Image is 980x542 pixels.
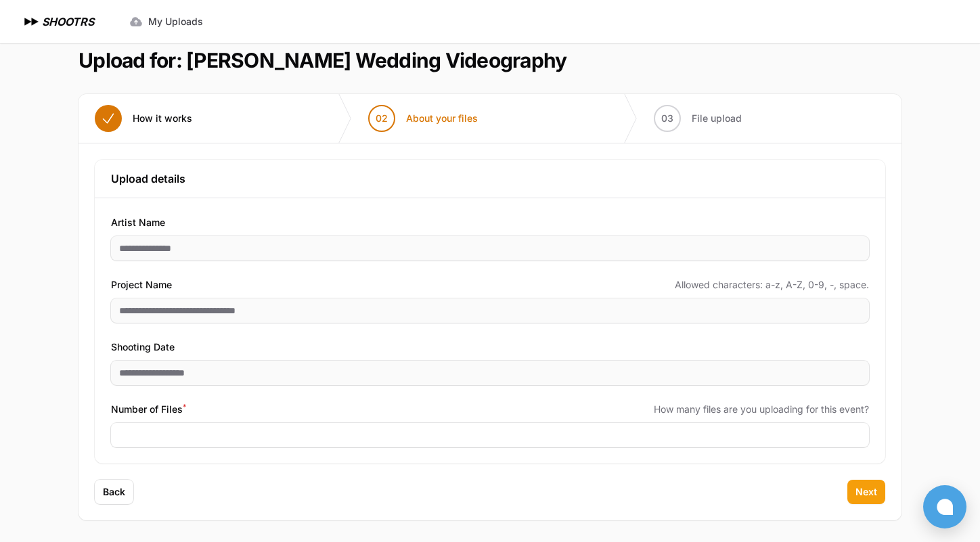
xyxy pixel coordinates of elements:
span: 03 [661,112,673,125]
span: How many files are you uploading for this event? [654,403,869,416]
span: How it works [133,112,192,125]
span: Back [103,485,125,499]
span: Project Name [111,277,172,293]
h1: SHOOTRS [42,14,94,30]
a: My Uploads [121,9,211,34]
button: 03 File upload [638,94,758,143]
span: About your files [406,112,478,125]
span: 02 [376,112,388,125]
span: Artist Name [111,214,165,231]
button: 02 About your files [352,94,494,143]
h3: Upload details [111,171,869,187]
img: SHOOTRS [22,14,42,30]
button: Back [95,480,133,504]
button: Next [847,480,885,504]
span: Allowed characters: a-z, A-Z, 0-9, -, space. [675,278,869,292]
button: Open chat window [923,485,966,528]
a: SHOOTRS SHOOTRS [22,14,94,30]
button: How it works [79,94,208,143]
span: Shooting Date [111,339,175,355]
span: My Uploads [148,15,203,28]
h1: Upload for: [PERSON_NAME] Wedding Videography [79,48,566,72]
span: Number of Files [111,401,186,417]
span: File upload [692,112,742,125]
span: Next [855,485,877,499]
